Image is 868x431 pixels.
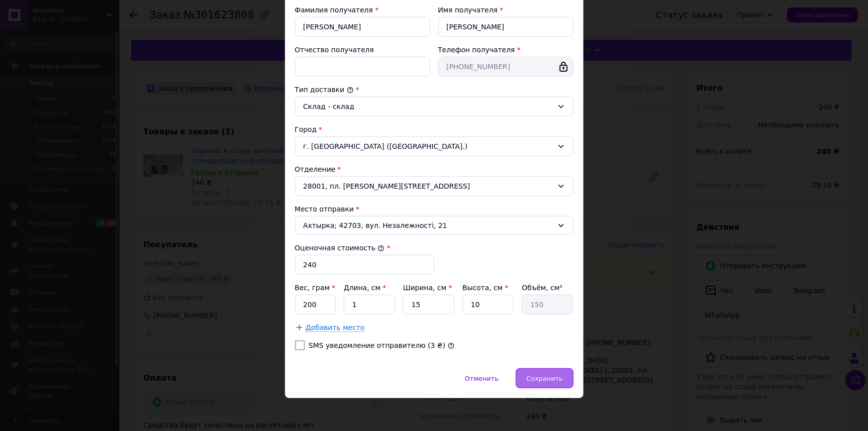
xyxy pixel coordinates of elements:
span: Сохранить [526,375,563,382]
div: г. [GEOGRAPHIC_DATA] ([GEOGRAPHIC_DATA].) [295,136,574,156]
label: Ширина, см [403,284,452,292]
div: Отделение [295,164,574,174]
div: 28001, пл. [PERSON_NAME][STREET_ADDRESS] [295,176,574,196]
span: Отменить [465,375,499,382]
label: Отчество получателя [295,46,374,54]
div: Место отправки [295,204,574,214]
label: SMS уведомление отправителю (3 ₴) [309,341,446,349]
div: Город [295,124,574,134]
div: Склад - склад [303,101,553,112]
span: Добавить место [306,323,365,332]
div: Тип доставки [295,85,574,95]
label: Фамилия получателя [295,6,373,14]
label: Телефон получателя [438,46,515,54]
label: Длина, см [344,284,386,292]
label: Имя получателя [438,6,498,14]
input: +380 [438,57,574,77]
label: Высота, см [463,284,508,292]
label: Вес, грам [295,284,336,292]
div: Объём, см³ [522,283,573,293]
label: Оценочная стоимость [295,244,385,252]
span: Ахтырка; 42703, вул. Незалежності, 21 [303,220,553,230]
